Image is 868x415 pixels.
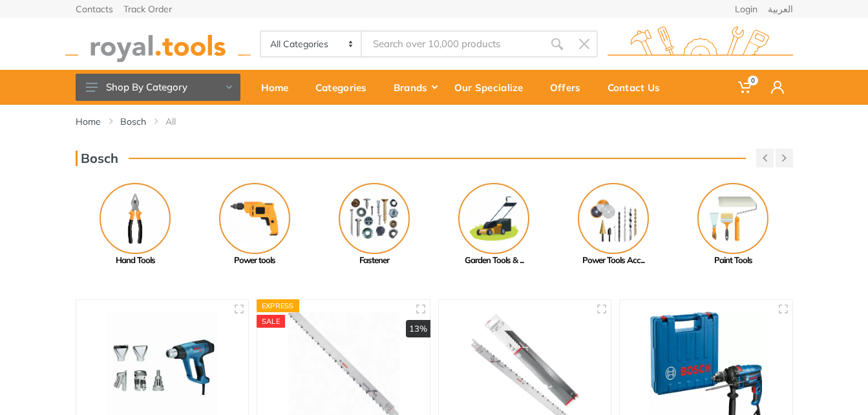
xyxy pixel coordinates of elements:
[729,70,762,105] a: 0
[315,254,434,267] div: Fastener
[339,183,410,254] img: Royal - Fastener
[315,183,434,267] a: Fastener
[76,151,118,166] h3: Bosch
[76,115,793,128] nav: breadcrumb
[445,70,541,105] a: Our Specialize
[445,74,541,101] div: Our Specialize
[598,74,678,101] div: Contact Us
[195,254,315,267] div: Power tools
[554,254,673,267] div: Power Tools Acc...
[406,320,430,338] div: 13%
[120,115,146,128] a: Bosch
[434,183,554,267] a: Garden Tools & ...
[65,27,251,62] img: royal.tools Logo
[735,5,757,14] a: Login
[598,70,678,105] a: Contact Us
[219,183,290,254] img: Royal - Power tools
[608,27,793,62] img: royal.tools Logo
[76,183,195,267] a: Hand Tools
[554,183,673,267] a: Power Tools Acc...
[165,115,195,128] li: All
[257,315,285,328] div: SALE
[434,254,554,267] div: Garden Tools & ...
[76,74,240,101] button: Shop By Category
[76,5,113,14] a: Contacts
[458,183,529,254] img: Royal - Garden Tools & Accessories
[306,70,385,105] a: Categories
[195,183,315,267] a: Power tools
[76,115,101,128] a: Home
[257,299,299,312] div: Express
[541,74,598,101] div: Offers
[768,5,793,14] a: العربية
[673,254,793,267] div: Paint Tools
[578,183,649,254] img: Royal - Power Tools Accessories
[541,70,598,105] a: Offers
[252,70,306,105] a: Home
[252,74,306,101] div: Home
[385,74,445,101] div: Brands
[123,5,172,14] a: Track Order
[76,254,195,267] div: Hand Tools
[306,74,385,101] div: Categories
[261,32,363,56] select: Category
[697,183,768,254] img: Royal - Paint Tools
[673,183,793,267] a: Paint Tools
[362,30,543,58] input: Site search
[100,183,171,254] img: Royal - Hand Tools
[748,76,758,85] span: 0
